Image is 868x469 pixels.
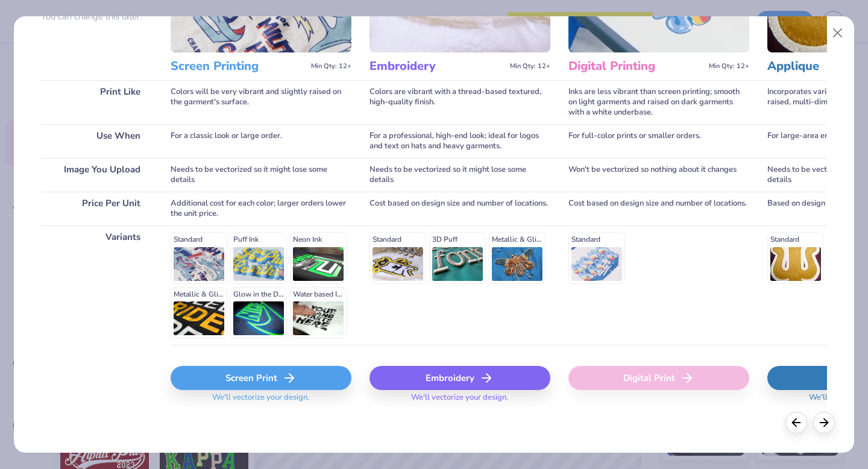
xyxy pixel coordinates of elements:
[568,366,749,390] div: Digital Print
[568,124,749,158] div: For full-color prints or smaller orders.
[171,124,351,158] div: For a classic look or large order.
[370,58,505,74] h3: Embroidery
[568,192,749,225] div: Cost based on design size and number of locations.
[171,58,306,74] h3: Screen Printing
[370,366,550,390] div: Embroidery
[41,124,153,158] div: Use When
[370,80,550,124] div: Colors are vibrant with a thread-based textured, high-quality finish.
[171,366,351,390] div: Screen Print
[311,62,351,71] span: Min Qty: 12+
[709,62,749,71] span: Min Qty: 12+
[826,22,849,45] button: Close
[41,225,153,345] div: Variants
[568,80,749,124] div: Inks are less vibrant than screen printing; smooth on light garments and raised on dark garments ...
[171,158,351,192] div: Needs to be vectorized so it might lose some details
[406,392,513,410] span: We'll vectorize your design.
[41,80,153,124] div: Print Like
[41,192,153,225] div: Price Per Unit
[41,11,153,22] p: You can change this later.
[370,192,550,225] div: Cost based on design size and number of locations.
[171,192,351,225] div: Additional cost for each color; larger orders lower the unit price.
[510,62,550,71] span: Min Qty: 12+
[568,58,704,74] h3: Digital Printing
[370,158,550,192] div: Needs to be vectorized so it might lose some details
[207,392,314,410] span: We'll vectorize your design.
[171,80,351,124] div: Colors will be very vibrant and slightly raised on the garment's surface.
[41,158,153,192] div: Image You Upload
[370,124,550,158] div: For a professional, high-end look; ideal for logos and text on hats and heavy garments.
[568,158,749,192] div: Won't be vectorized so nothing about it changes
